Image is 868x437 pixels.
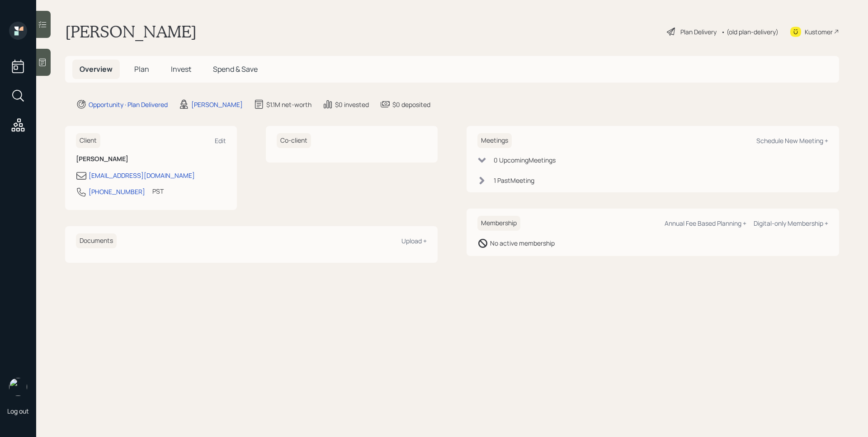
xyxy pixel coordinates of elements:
div: Plan Delivery [680,27,717,37]
span: Plan [134,64,149,74]
div: Log out [7,407,29,415]
div: [PERSON_NAME] [191,100,243,109]
div: • (old plan-delivery) [721,27,778,37]
h6: Meetings [477,133,512,148]
h6: Client [76,133,100,148]
div: 1 Past Meeting [494,176,534,185]
div: No active membership [490,238,555,248]
div: Annual Fee Based Planning + [665,219,746,228]
div: [PHONE_NUMBER] [89,187,145,196]
div: Opportunity · Plan Delivered [89,100,168,109]
h6: [PERSON_NAME] [76,155,226,163]
h6: Co-client [277,133,311,148]
span: Invest [171,64,191,74]
div: Digital-only Membership + [754,219,828,228]
div: Kustomer [805,27,833,37]
div: Upload + [401,237,427,245]
div: $0 deposited [392,100,430,109]
h1: [PERSON_NAME] [65,22,197,42]
div: $0 invested [335,100,369,109]
h6: Membership [477,216,520,231]
div: 0 Upcoming Meeting s [494,155,556,165]
div: Schedule New Meeting + [756,136,828,145]
div: Edit [215,136,226,145]
span: Overview [80,64,113,74]
div: [EMAIL_ADDRESS][DOMAIN_NAME] [89,171,195,180]
h6: Documents [76,233,117,248]
div: $1.1M net-worth [266,100,311,109]
span: Spend & Save [213,64,258,74]
img: james-distasi-headshot.png [9,378,27,396]
div: PST [152,186,164,196]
